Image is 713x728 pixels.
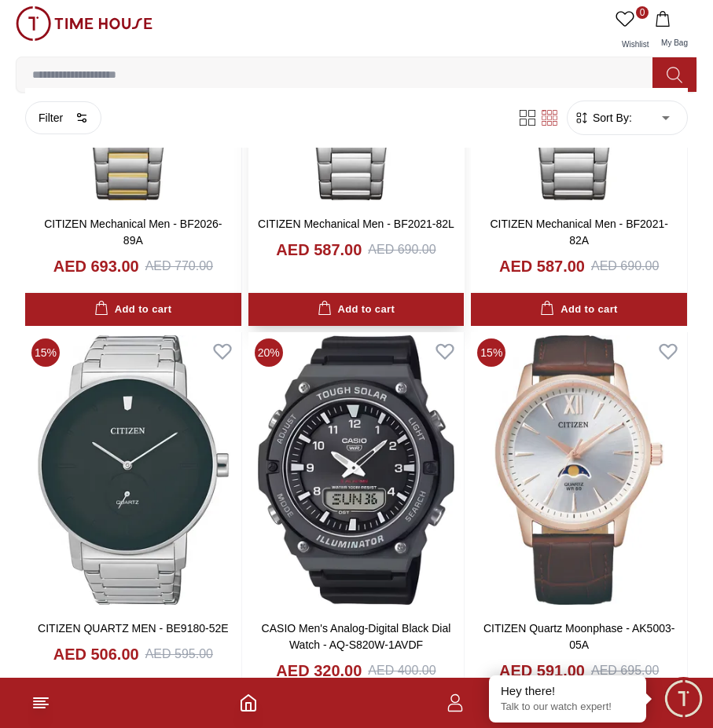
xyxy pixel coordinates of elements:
[276,660,362,682] h4: AED 320.00
[53,643,139,665] h4: AED 506.00
[499,255,585,277] h4: AED 587.00
[471,332,687,608] img: CITIZEN Quartz Moonphase - AK5003-05A
[483,622,675,651] a: CITIZEN Quartz Moonphase - AK5003-05A
[636,6,649,19] span: 0
[471,293,687,327] button: Add to cart
[616,40,655,49] span: Wishlist
[25,101,101,134] button: Filter
[258,218,454,230] a: CITIZEN Mechanical Men - BF2021-82L
[591,661,659,680] div: AED 695.00
[318,301,395,319] div: Add to cart
[255,338,283,367] span: 20 %
[655,38,694,47] span: My Bag
[276,239,362,261] h4: AED 587.00
[239,693,258,712] a: Home
[368,240,436,259] div: AED 690.00
[31,338,60,367] span: 15 %
[652,6,697,57] button: My Bag
[145,645,213,664] div: AED 595.00
[591,257,659,276] div: AED 690.00
[145,257,213,276] div: AED 770.00
[612,6,652,57] a: 0Wishlist
[94,301,171,319] div: Add to cart
[477,338,505,367] span: 15 %
[590,110,632,126] span: Sort By:
[25,332,241,608] img: CITIZEN QUARTZ MEN - BE9180-52E
[53,255,139,277] h4: AED 693.00
[499,660,585,682] h4: AED 591.00
[262,622,451,651] a: CASIO Men's Analog-Digital Black Dial Watch - AQ-S820W-1AVDF
[248,332,465,608] img: CASIO Men's Analog-Digital Black Dial Watch - AQ-S820W-1AVDF
[38,622,228,635] a: CITIZEN QUARTZ MEN - BE9180-52E
[368,661,436,680] div: AED 400.00
[248,293,465,327] button: Add to cart
[44,218,222,247] a: CITIZEN Mechanical Men - BF2026-89A
[501,701,634,714] p: Talk to our watch expert!
[490,218,667,247] a: CITIZEN Mechanical Men - BF2021-82A
[501,683,634,699] div: Hey there!
[25,293,241,327] button: Add to cart
[540,301,617,319] div: Add to cart
[574,110,632,126] button: Sort By:
[662,677,705,720] div: Chat Widget
[16,6,153,41] img: ...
